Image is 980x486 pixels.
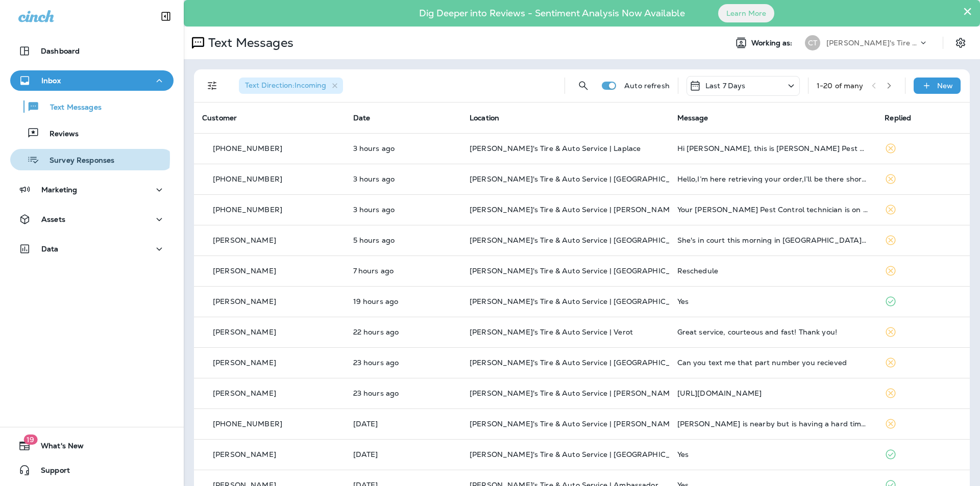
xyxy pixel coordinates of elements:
span: [PERSON_NAME]'s Tire & Auto Service | [GEOGRAPHIC_DATA] [470,450,693,459]
button: Text Messages [10,96,174,117]
p: Oct 9, 2025 10:07 AM [353,450,453,458]
p: New [937,82,953,90]
p: Reviews [39,130,79,139]
div: She's in court this morning in Amite City, but will try to make it down south this afternoon. [677,236,869,244]
span: Location [470,113,499,122]
p: [PHONE_NUMBER] [213,420,282,428]
div: Yes [677,450,869,458]
p: [PHONE_NUMBER] [213,175,282,183]
span: Working as: [751,39,795,47]
p: [PERSON_NAME] [213,297,276,305]
p: Dig Deeper into Reviews - Sentiment Analysis Now Available [389,12,715,15]
button: Data [10,239,174,259]
button: Marketing [10,180,174,200]
p: [PHONE_NUMBER] [213,206,282,214]
div: Diane is nearby but is having a hard time finding your address. Try calling or texting them at +1... [677,420,869,428]
p: Oct 10, 2025 08:32 AM [353,236,453,244]
span: [PERSON_NAME]'s Tire & Auto Service | [GEOGRAPHIC_DATA] [470,297,693,306]
span: [PERSON_NAME]'s Tire & Auto Service | [PERSON_NAME] [470,205,677,214]
div: CT [805,35,820,50]
div: 1 - 20 of many [817,82,864,90]
span: Text Direction : Incoming [245,81,326,90]
p: [PERSON_NAME] [213,328,276,336]
button: Filters [202,75,223,96]
button: Survey Responses [10,149,174,170]
button: 19What's New [10,436,174,456]
p: Oct 9, 2025 04:04 PM [353,328,453,336]
button: Dashboard [10,41,174,61]
div: Text Direction:Incoming [239,78,343,94]
div: Can you text me that part number you recieved [677,359,869,367]
p: Text Messages [204,35,293,50]
button: Close [963,3,972,19]
p: Oct 10, 2025 10:32 AM [353,206,453,214]
p: Oct 10, 2025 06:39 AM [353,267,453,275]
p: Oct 9, 2025 02:38 PM [353,389,453,397]
p: [PERSON_NAME] [213,236,276,244]
p: Auto refresh [624,82,670,90]
span: [PERSON_NAME]'s Tire & Auto Service | [PERSON_NAME] [470,419,677,428]
button: Learn More [718,4,774,22]
span: Message [677,113,708,122]
p: [PERSON_NAME] [213,450,276,458]
div: Reschedule [677,267,869,275]
p: Oct 10, 2025 10:45 AM [353,175,453,183]
p: Survey Responses [39,156,114,166]
p: [PHONE_NUMBER] [213,144,282,152]
button: Inbox [10,70,174,91]
span: Replied [885,113,911,122]
p: [PERSON_NAME] [213,389,276,397]
p: Assets [41,215,65,223]
span: Date [353,113,371,122]
p: Dashboard [41,47,80,55]
p: Last 7 Days [705,82,746,90]
button: Settings [951,34,970,52]
span: [PERSON_NAME]'s Tire & Auto Service | [GEOGRAPHIC_DATA] [470,358,693,367]
p: Text Messages [40,103,102,113]
button: Reviews [10,122,174,144]
p: [PERSON_NAME]'s Tire & Auto [826,39,918,47]
div: Great service, courteous and fast! Thank you! [677,328,869,336]
span: [PERSON_NAME]'s Tire & Auto Service | [GEOGRAPHIC_DATA] [470,236,693,245]
span: [PERSON_NAME]'s Tire & Auto Service | [GEOGRAPHIC_DATA] [470,266,693,275]
button: Collapse Sidebar [152,6,180,27]
span: [PERSON_NAME]'s Tire & Auto Service | Verot [470,327,633,337]
div: Hi Carey, this is LaJaunie's Pest Control. Andrew recently served you, can you take 5 secs & rate... [677,144,869,152]
div: Hello,I’m here retrieving your order,I’ll be there shortly,I KINDLY Beg you for a Great TiP if yo... [677,175,869,183]
p: Inbox [41,76,61,85]
p: Oct 10, 2025 11:13 AM [353,144,453,152]
span: [PERSON_NAME]'s Tire & Auto Service | [PERSON_NAME] [470,389,677,398]
p: Data [41,245,59,253]
p: Marketing [41,186,77,194]
div: Your LaJaunie’s Pest Control technician is on the way for your appointment! For any questions or ... [677,206,869,214]
span: 19 [23,434,37,445]
span: [PERSON_NAME]'s Tire & Auto Service | Laplace [470,144,641,153]
p: Oct 9, 2025 03:00 PM [353,359,453,367]
button: Search Messages [573,75,594,96]
button: Assets [10,209,174,229]
p: [PERSON_NAME] [213,267,276,275]
button: Support [10,460,174,480]
p: [PERSON_NAME] [213,359,276,367]
p: Oct 9, 2025 07:08 PM [353,297,453,305]
span: Customer [202,113,237,122]
span: What's New [31,442,84,454]
div: Yes [677,297,869,305]
div: https://youtube.com/shorts/geCuQnEvn9U?si=GOGaL1_1uYS8Pj0W [677,389,869,397]
span: Support [31,466,70,478]
span: [PERSON_NAME]'s Tire & Auto Service | [GEOGRAPHIC_DATA] [470,174,693,184]
p: Oct 9, 2025 10:52 AM [353,420,453,428]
